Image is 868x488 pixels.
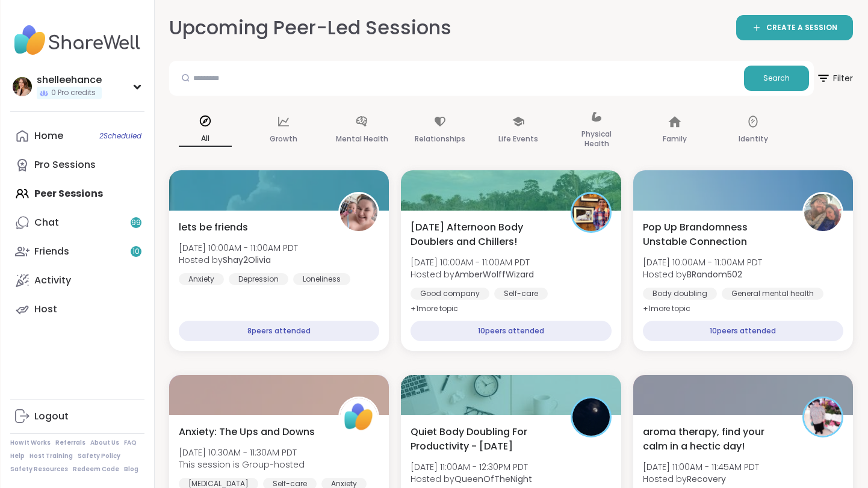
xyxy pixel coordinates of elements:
[78,452,120,460] a: Safety Policy
[179,446,305,459] span: [DATE] 10:30AM - 11:30AM PDT
[34,303,57,316] div: Host
[411,268,534,280] span: Hosted by
[663,132,687,146] p: Family
[131,218,141,228] span: 99
[179,425,315,439] span: Anxiety: The Ups and Downs
[179,321,379,341] div: 8 peers attended
[498,132,538,146] p: Life Events
[73,465,119,474] a: Redeem Code
[270,132,297,146] p: Growth
[336,132,388,146] p: Mental Health
[29,452,73,460] a: Host Training
[411,288,489,300] div: Good company
[643,268,762,280] span: Hosted by
[10,465,68,474] a: Safety Resources
[454,268,534,280] b: AmberWolffWizard
[415,132,465,146] p: Relationships
[34,274,71,287] div: Activity
[687,473,726,485] b: Recovery
[90,439,119,447] a: About Us
[10,452,25,460] a: Help
[687,268,742,280] b: BRandom502
[223,254,271,266] b: Shay2Olivia
[643,256,762,268] span: [DATE] 10:00AM - 11:00AM PDT
[10,150,144,179] a: Pro Sessions
[454,473,532,485] b: QueenOfTheNight
[411,220,557,249] span: [DATE] Afternoon Body Doublers and Chillers!
[411,256,534,268] span: [DATE] 10:00AM - 11:00AM PDT
[643,473,759,485] span: Hosted by
[411,321,611,341] div: 10 peers attended
[124,439,137,447] a: FAQ
[99,131,141,141] span: 2 Scheduled
[816,61,853,96] button: Filter
[10,295,144,324] a: Host
[494,288,548,300] div: Self-care
[744,66,809,91] button: Search
[34,216,59,229] div: Chat
[643,321,843,341] div: 10 peers attended
[411,425,557,454] span: Quiet Body Doubling For Productivity - [DATE]
[10,237,144,266] a: Friends10
[55,439,85,447] a: Referrals
[179,220,248,235] span: lets be friends
[34,245,69,258] div: Friends
[804,194,842,231] img: BRandom502
[10,439,51,447] a: How It Works
[766,23,837,33] span: CREATE A SESSION
[643,288,717,300] div: Body doubling
[10,19,144,61] img: ShareWell Nav Logo
[816,64,853,93] span: Filter
[132,247,140,257] span: 10
[179,459,305,471] span: This session is Group-hosted
[13,77,32,96] img: shelleehance
[179,131,232,147] p: All
[10,266,144,295] a: Activity
[340,398,377,436] img: ShareWell
[293,273,350,285] div: Loneliness
[643,425,789,454] span: aroma therapy, find your calm in a hectic day!
[179,273,224,285] div: Anxiety
[763,73,790,84] span: Search
[10,402,144,431] a: Logout
[411,461,532,473] span: [DATE] 11:00AM - 12:30PM PDT
[340,194,377,231] img: Shay2Olivia
[736,15,853,40] a: CREATE A SESSION
[51,88,96,98] span: 0 Pro credits
[572,194,610,231] img: AmberWolffWizard
[34,410,69,423] div: Logout
[34,158,96,171] div: Pro Sessions
[169,14,451,42] h2: Upcoming Peer-Led Sessions
[722,288,823,300] div: General mental health
[643,461,759,473] span: [DATE] 11:00AM - 11:45AM PDT
[37,73,102,87] div: shelleehance
[179,242,298,254] span: [DATE] 10:00AM - 11:00AM PDT
[570,127,623,151] p: Physical Health
[804,398,842,436] img: Recovery
[10,122,144,150] a: Home2Scheduled
[124,465,138,474] a: Blog
[179,254,298,266] span: Hosted by
[229,273,288,285] div: Depression
[10,208,144,237] a: Chat99
[739,132,768,146] p: Identity
[34,129,63,143] div: Home
[643,220,789,249] span: Pop Up Brandomness Unstable Connection
[411,473,532,485] span: Hosted by
[572,398,610,436] img: QueenOfTheNight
